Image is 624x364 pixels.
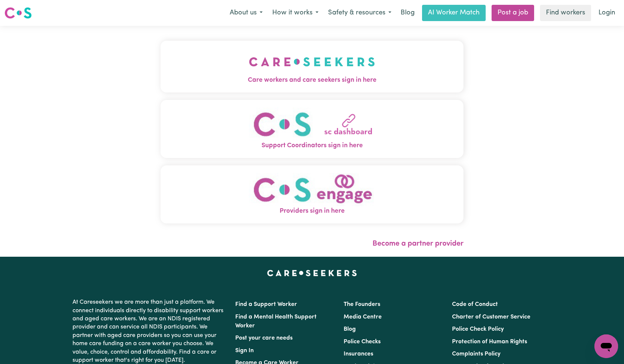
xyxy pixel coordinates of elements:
button: How it works [267,5,323,21]
button: Safety & resources [323,5,396,21]
iframe: Button to launch messaging window [594,334,618,358]
button: Providers sign in here [161,165,464,223]
a: Media Centre [344,314,382,320]
span: Providers sign in here [161,206,464,216]
a: Protection of Human Rights [452,339,527,345]
a: Police Check Policy [452,326,504,332]
a: AI Worker Match [422,5,486,21]
button: About us [225,5,267,21]
a: Charter of Customer Service [452,314,530,320]
span: Support Coordinators sign in here [161,141,464,151]
a: The Founders [344,301,380,307]
button: Care workers and care seekers sign in here [161,41,464,92]
a: Find a Mental Health Support Worker [235,314,317,329]
button: Support Coordinators sign in here [161,100,464,158]
a: Careseekers logo [4,4,32,21]
span: Care workers and care seekers sign in here [161,75,464,85]
a: Complaints Policy [452,351,500,357]
a: Blog [396,5,419,21]
img: Careseekers logo [4,6,32,20]
a: Code of Conduct [452,301,498,307]
a: Post your care needs [235,335,293,341]
a: Post a job [492,5,534,21]
a: Login [594,5,620,21]
a: Blog [344,326,356,332]
a: Find a Support Worker [235,301,297,307]
a: Sign In [235,348,254,354]
a: Insurances [344,351,373,357]
a: Become a partner provider [372,240,463,247]
a: Careseekers home page [267,270,357,276]
a: Find workers [540,5,591,21]
a: Police Checks [344,339,381,345]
